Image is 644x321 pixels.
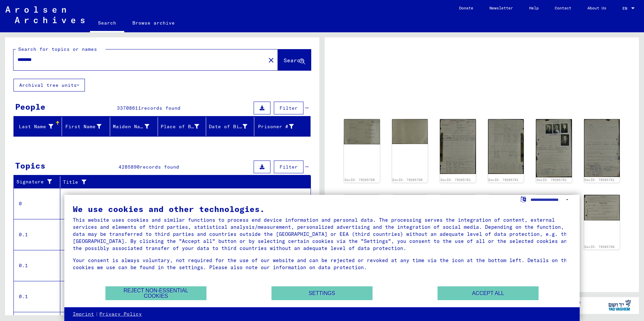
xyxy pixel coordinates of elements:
[73,205,571,213] div: We use cookies and other technologies.
[158,117,206,136] mat-header-cell: Place of Birth
[254,117,310,136] mat-header-cell: Prisoner #
[65,121,110,132] div: First Name
[392,178,423,182] a: DocID: 79585760
[17,177,62,187] div: Signature
[488,178,519,182] a: DocID: 79585761
[267,56,275,64] mat-icon: close
[206,117,254,136] mat-header-cell: Date of Birth
[14,117,62,136] mat-header-cell: Last Name
[90,15,124,32] a: Search
[73,311,94,318] a: Imprint
[344,119,380,144] img: 001.jpg
[18,46,97,52] mat-label: Search for topics or names
[584,245,615,249] a: DocID: 79585766
[584,178,615,182] a: DocID: 79585761
[257,121,302,132] div: Prisoner #
[209,121,256,132] div: Date of Birth
[274,102,303,114] button: Filter
[536,119,572,177] img: 003.jpg
[257,123,294,130] div: Prisoner #
[274,160,303,173] button: Filter
[17,121,62,132] div: Last Name
[284,57,304,64] span: Search
[264,53,278,67] button: Clear
[113,123,150,130] div: Maiden Name
[14,250,60,281] td: 0.1
[119,164,140,170] span: 4285890
[488,119,524,174] img: 002.jpg
[15,101,45,113] div: People
[622,6,630,11] span: EN
[65,123,101,130] div: First Name
[392,119,428,144] img: 002.jpg
[209,123,247,130] div: Date of Birth
[63,177,304,187] div: Title
[438,286,539,300] button: Accept all
[161,121,207,132] div: Place of Birth
[441,178,471,182] a: DocID: 79585761
[14,219,60,250] td: 0.1
[537,178,567,182] a: DocID: 79585761
[140,164,179,170] span: records found
[63,179,297,186] div: Title
[73,216,571,252] div: This website uses cookies and similar functions to process end device information and personal da...
[607,297,632,314] img: yv_logo.png
[161,123,199,130] div: Place of Birth
[5,6,85,23] img: Arolsen_neg.svg
[440,119,476,174] img: 001.jpg
[99,311,142,318] a: Privacy Policy
[124,15,183,31] a: Browse archive
[584,195,620,220] img: 001.jpg
[280,164,298,170] span: Filter
[345,178,375,182] a: DocID: 79585760
[141,105,181,111] span: records found
[105,286,206,300] button: Reject non-essential cookies
[15,159,45,172] div: Topics
[14,188,60,219] td: 0
[14,281,60,312] td: 0.1
[117,105,141,111] span: 33708611
[110,117,158,136] mat-header-cell: Maiden Name
[113,121,158,132] div: Maiden Name
[271,286,373,300] button: Settings
[17,178,55,185] div: Signature
[73,257,571,271] div: Your consent is always voluntary, not required for the use of our website and can be rejected or ...
[280,105,298,111] span: Filter
[584,119,620,177] img: 004.jpg
[278,49,311,70] button: Search
[17,123,53,130] div: Last Name
[13,79,85,92] button: Archival tree units
[62,117,110,136] mat-header-cell: First Name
